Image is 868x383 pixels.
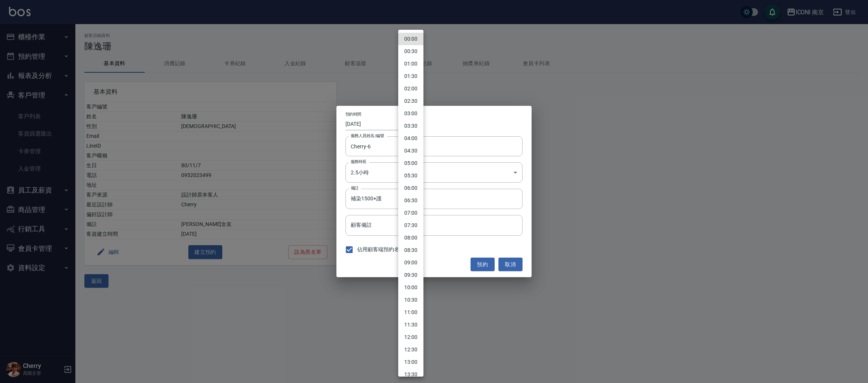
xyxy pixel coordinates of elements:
[398,70,423,82] li: 01:30
[398,132,423,145] li: 04:00
[398,157,423,169] li: 05:00
[398,256,423,269] li: 09:00
[398,368,423,381] li: 13:30
[398,194,423,207] li: 06:30
[398,58,423,70] li: 01:00
[398,294,423,306] li: 10:30
[398,207,423,219] li: 07:00
[398,319,423,331] li: 11:30
[398,107,423,120] li: 03:00
[398,169,423,182] li: 05:30
[398,120,423,132] li: 03:30
[398,145,423,157] li: 04:30
[398,182,423,194] li: 06:00
[398,306,423,319] li: 11:00
[398,244,423,256] li: 08:30
[398,331,423,343] li: 12:00
[398,269,423,281] li: 09:30
[398,82,423,95] li: 02:00
[398,33,423,45] li: 00:00
[398,356,423,368] li: 13:00
[398,219,423,232] li: 07:30
[398,95,423,107] li: 02:30
[398,45,423,58] li: 00:30
[398,281,423,294] li: 10:00
[398,232,423,244] li: 08:00
[398,343,423,356] li: 12:30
